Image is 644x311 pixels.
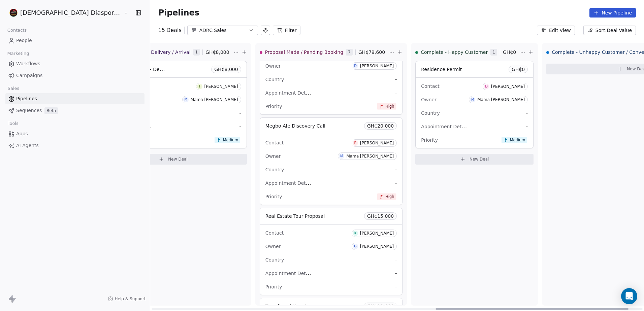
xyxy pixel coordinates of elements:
span: Pipelines [16,95,37,102]
div: [PERSON_NAME] [360,244,394,249]
span: Sequences [16,107,42,114]
span: - [239,110,241,116]
span: GH₵ 0 [512,66,525,73]
button: Sort: Deal Value [583,26,636,35]
span: - [395,180,397,186]
div: R [354,140,357,146]
span: GH₵ 8,000 [205,49,229,56]
div: Residence PermitGH₵0ContactD[PERSON_NAME]OwnerMMama [PERSON_NAME]Country-Appointment Details-Prio... [415,61,534,148]
span: GH₵ 79,600 [358,49,385,56]
span: Apps [16,130,28,137]
a: Apps [5,128,144,139]
span: Country [265,167,284,172]
span: Real Estate Tour Proposal [265,213,325,219]
a: AI Agents [5,140,144,151]
span: Workflows [16,60,40,67]
span: Priority [265,194,282,199]
span: AI Agents [16,142,39,149]
span: New Deal [470,157,489,162]
span: People [16,37,32,44]
button: New Pipeline [589,8,636,18]
div: [PERSON_NAME] [204,84,238,89]
span: Appointment Details [265,270,314,276]
span: Owner [265,244,281,249]
span: 7 [346,49,353,56]
span: High [386,194,394,199]
span: Country [421,110,440,116]
span: Deals [166,26,182,34]
div: [PERSON_NAME] [360,64,394,68]
span: GH₵ 15,000 [367,213,394,219]
span: Owner [265,63,281,69]
span: - [526,123,528,130]
span: Sales [5,83,22,94]
span: Medium [223,137,238,142]
span: Residence Permit + Dependent Residency x2 [105,66,212,72]
div: G [354,244,357,249]
span: Appointment Details [265,180,314,186]
div: M [340,153,343,159]
span: Proposal Made / Pending Booking [265,49,344,56]
span: 1 [193,49,200,56]
div: D [354,63,357,69]
span: Megbo Afe Discovery Call [265,123,325,129]
button: New Deal [100,154,247,165]
button: [DEMOGRAPHIC_DATA] Diaspora Resource Centre [8,7,119,19]
span: Pipelines [158,8,199,18]
span: Priority [265,284,282,289]
a: Help & Support [108,296,146,302]
div: M [471,97,474,102]
span: Contacts [4,25,30,35]
div: Real Estate Tour ProposalGH₵15,000ContactK[PERSON_NAME]OwnerG[PERSON_NAME]Country-Appointment Det... [260,208,403,295]
span: Marketing [4,48,32,59]
span: GH₵ 12,000 [367,303,394,310]
span: Transitonal Housing [265,304,312,309]
span: - [395,256,397,263]
span: - [395,283,397,290]
div: Complete, Pending Delivery / Arrival1GH₵8,000 [100,43,232,61]
button: Edit View [537,26,575,35]
span: Owner [265,153,281,159]
button: Filter [273,26,301,35]
div: Open Intercom Messenger [621,288,637,304]
button: New Deal [415,154,534,165]
span: - [395,76,397,83]
div: [PERSON_NAME] [491,84,525,89]
span: Contact [265,230,284,236]
span: Owner [421,97,437,102]
span: New Deal [168,157,188,162]
span: - [526,110,528,116]
span: GH₵ 20,000 [367,123,394,129]
span: Complete - Happy Customer [421,49,488,56]
span: High [386,104,394,109]
span: Priority [421,137,438,143]
span: 1 [490,49,497,56]
span: Appointment Details [421,123,470,130]
span: GH₵ 0 [503,49,516,56]
span: Help & Support [115,296,146,302]
span: Tools [5,118,21,129]
span: Appointment Details [265,90,314,96]
span: Contact [265,140,284,145]
span: Medium [510,137,525,142]
div: [PERSON_NAME] [360,231,394,236]
div: Megbo Afe Discovery CallGH₵20,000ContactR[PERSON_NAME]OwnerMMama [PERSON_NAME]Country-Appointment... [260,117,403,205]
div: Complete - Happy Customer1GH₵0 [415,43,519,61]
div: Proposal Made / Pending Booking7GH₵79,600 [260,43,388,61]
span: [DEMOGRAPHIC_DATA] Diaspora Resource Centre [20,8,122,17]
span: Beta [44,107,58,114]
span: Campaigns [16,72,42,79]
a: SequencesBeta [5,105,144,116]
div: ADRC Sales [199,27,246,34]
span: Contact [421,83,439,89]
span: - [395,270,397,277]
span: Priority [265,104,282,109]
div: D [485,84,488,89]
img: AFRICAN%20DIASPORA%20GRP.%20RES.%20CENT.%20LOGO%20-2%20PROFILE-02-02-1.png [9,9,18,17]
span: - [395,166,397,173]
a: People [5,35,144,46]
div: 15 [158,26,182,34]
span: - [239,123,241,130]
span: - [395,90,397,96]
span: Residence Permit [421,67,462,72]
